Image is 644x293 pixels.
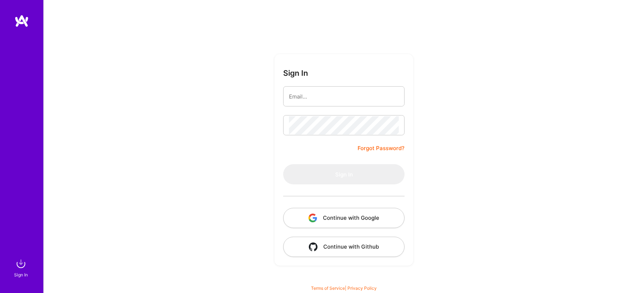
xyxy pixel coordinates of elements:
[289,87,399,106] input: Email...
[14,271,28,279] div: Sign In
[309,242,317,251] img: icon
[358,144,405,153] a: Forgot Password?
[311,285,377,291] span: |
[15,257,28,279] a: sign inSign In
[308,214,317,222] img: icon
[283,208,405,228] button: Continue with Google
[283,69,308,78] h3: Sign In
[14,257,28,271] img: sign in
[283,164,405,184] button: Sign In
[43,271,644,289] div: © 2025 ATeams Inc., All rights reserved.
[14,14,29,27] img: logo
[311,285,345,291] a: Terms of Service
[347,285,377,291] a: Privacy Policy
[283,237,405,257] button: Continue with Github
